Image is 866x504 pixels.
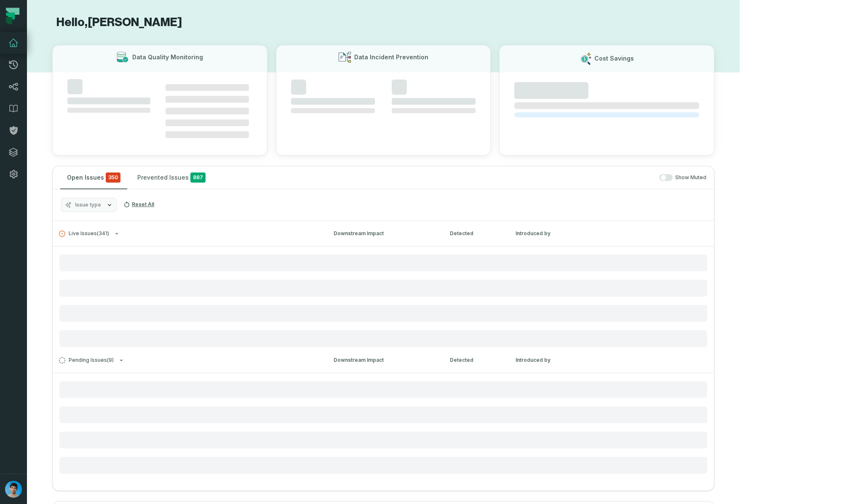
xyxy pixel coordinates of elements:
[5,481,22,498] img: avatar of Omri Ildis
[120,198,158,211] button: Reset All
[216,174,706,181] div: Show Muted
[354,53,428,61] h3: Data Incident Prevention
[61,198,117,212] button: Issue type
[52,45,267,156] button: Data Quality Monitoring
[516,356,591,364] div: Introduced by
[334,230,435,237] div: Downstream Impact
[276,45,491,156] button: Data Incident Prevention
[131,166,212,189] button: Prevented Issues
[516,230,591,237] div: Introduced by
[106,172,120,183] span: critical issues and errors combined
[59,357,318,363] button: Pending Issues(9)
[190,172,206,183] span: 887
[75,202,101,208] span: Issue type
[53,373,714,474] div: Pending Issues(9)
[334,356,435,364] div: Downstream Impact
[53,246,714,347] div: Live Issues(341)
[499,45,714,156] button: Cost Savings
[450,356,500,364] div: Detected
[52,15,714,30] h1: Hello, [PERSON_NAME]
[59,231,318,237] button: Live Issues(341)
[132,53,203,61] h3: Data Quality Monitoring
[59,357,114,363] span: Pending Issues ( 9 )
[60,166,127,189] button: Open Issues
[450,230,500,237] div: Detected
[594,54,634,63] h3: Cost Savings
[59,231,109,237] span: Live Issues ( 341 )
